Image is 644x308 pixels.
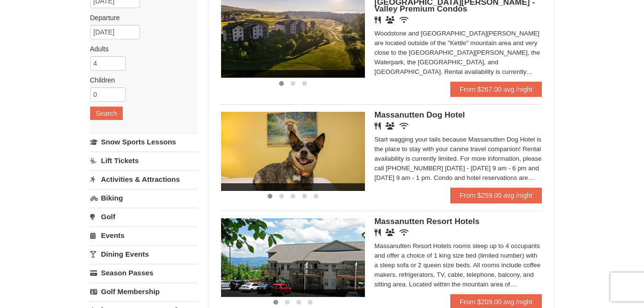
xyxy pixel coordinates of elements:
[90,189,197,207] a: Biking
[450,82,542,97] a: From $267.00 avg /night
[90,245,197,263] a: Dining Events
[375,229,381,236] i: Restaurant
[90,152,197,169] a: Lift Tickets
[90,208,197,225] a: Golf
[375,217,480,226] span: Massanutten Resort Hotels
[375,110,465,119] span: Massanutten Dog Hotel
[90,264,197,282] a: Season Passes
[90,107,123,120] button: Search
[375,29,542,77] div: Woodstone and [GEOGRAPHIC_DATA][PERSON_NAME] are located outside of the "Kettle" mountain area an...
[386,122,395,130] i: Banquet Facilities
[386,229,395,236] i: Banquet Facilities
[90,13,190,23] label: Departure
[399,229,409,236] i: Wireless Internet (free)
[90,44,190,54] label: Adults
[386,16,395,24] i: Banquet Facilities
[90,283,197,300] a: Golf Membership
[90,226,197,244] a: Events
[450,188,542,203] a: From $259.00 avg /night
[375,241,542,289] div: Massanutten Resort Hotels rooms sleep up to 4 occupants and offer a choice of 1 king size bed (li...
[90,170,197,188] a: Activities & Attractions
[375,16,381,24] i: Restaurant
[399,122,409,130] i: Wireless Internet (free)
[399,16,409,24] i: Wireless Internet (free)
[90,75,190,85] label: Children
[375,135,542,183] div: Start wagging your tails because Massanutten Dog Hotel is the place to stay with your canine trav...
[90,133,197,151] a: Snow Sports Lessons
[375,122,381,130] i: Restaurant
